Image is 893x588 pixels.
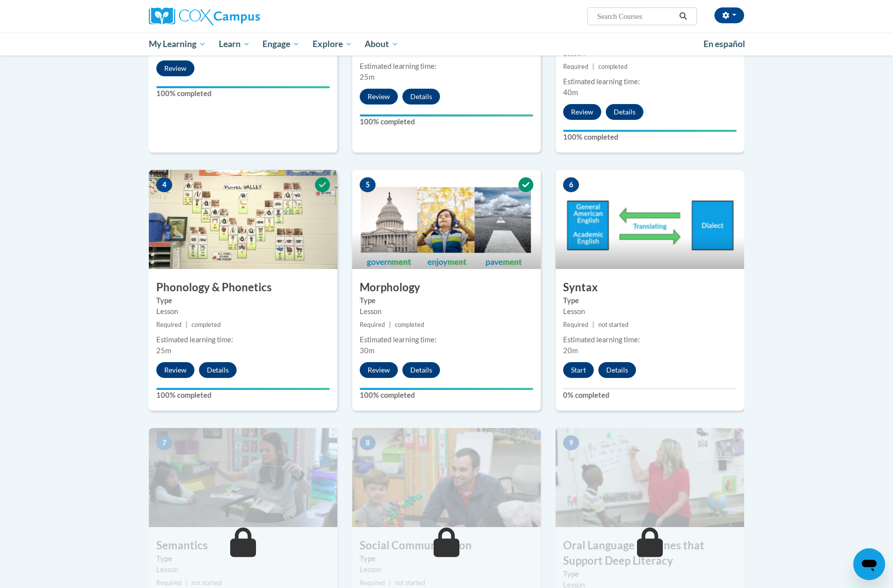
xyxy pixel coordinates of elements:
label: 100% completed [360,116,533,127]
span: completed [395,321,424,328]
span: not started [191,579,222,587]
span: | [186,579,188,587]
h3: Morphology [352,280,541,295]
span: not started [598,321,629,328]
span: | [592,321,594,328]
div: Lesson [360,306,533,317]
span: Explore [313,38,352,50]
h3: Oral Language Routines that Support Deep Literacy [556,538,744,569]
img: Course Image [352,170,541,269]
span: Required [156,321,182,328]
button: Review [360,89,398,105]
span: 8 [360,435,376,450]
span: 30m [360,346,375,355]
label: 100% completed [156,390,330,401]
span: completed [191,321,221,328]
button: Details [199,362,237,378]
iframe: Button to launch messaging window [853,548,885,580]
span: Engage [262,38,300,50]
a: Learn [212,33,256,55]
label: Type [563,569,737,580]
span: 6 [563,177,579,192]
span: Required [360,321,385,328]
a: About [359,33,405,55]
div: Lesson [156,564,330,575]
label: Type [360,553,533,564]
div: Estimated learning time: [360,61,533,72]
span: Required [563,63,588,70]
label: 100% completed [360,390,533,401]
div: Lesson [563,306,737,317]
div: Lesson [360,564,533,575]
a: Engage [256,33,306,55]
span: | [592,63,594,70]
span: En español [703,39,745,49]
button: Details [402,89,440,105]
a: En español [697,34,752,54]
a: My Learning [142,33,212,55]
div: Main menu [134,33,759,55]
span: Learn [219,38,250,50]
span: 40m [563,88,578,97]
h3: Semantics [149,538,337,553]
span: Required [563,321,588,328]
div: Estimated learning time: [360,334,533,345]
span: 9 [563,435,579,450]
span: 25m [360,73,375,81]
button: Start [563,362,594,378]
span: | [186,321,188,328]
img: Course Image [352,428,541,527]
button: Account Settings [714,7,744,23]
label: 100% completed [156,88,330,99]
h3: Phonology & Phonetics [149,280,337,295]
span: 4 [156,177,172,192]
h3: Syntax [556,280,744,295]
a: Explore [306,33,359,55]
span: | [389,321,391,328]
label: 0% completed [563,390,737,401]
span: About [365,38,398,50]
label: Type [360,295,533,306]
div: Your progress [360,114,533,116]
label: 100% completed [563,132,737,143]
button: Review [563,104,601,120]
span: 20m [563,346,578,355]
div: Estimated learning time: [563,76,737,87]
label: Type [563,295,737,306]
button: Search [676,10,691,22]
span: My Learning [149,38,206,50]
span: 7 [156,435,172,450]
button: Review [156,60,194,76]
img: Cox Campus [149,7,260,25]
input: Search Courses [596,10,676,22]
h3: Social Communication [352,538,541,553]
button: Review [360,362,398,378]
label: Type [156,295,330,306]
label: Type [156,553,330,564]
span: Required [156,579,182,587]
div: Estimated learning time: [156,334,330,345]
img: Course Image [556,428,744,527]
span: completed [598,63,628,70]
div: Your progress [156,388,330,390]
div: Lesson [156,306,330,317]
div: Your progress [563,130,737,132]
button: Review [156,362,194,378]
a: Cox Campus [149,7,337,25]
div: Your progress [156,86,330,88]
span: 5 [360,177,376,192]
button: Details [402,362,440,378]
span: not started [395,579,425,587]
img: Course Image [149,170,337,269]
span: 25m [156,346,171,355]
button: Details [598,362,636,378]
button: Details [606,104,643,120]
img: Course Image [149,428,337,527]
span: | [389,579,391,587]
span: Required [360,579,385,587]
div: Your progress [360,388,533,390]
img: Course Image [556,170,744,269]
div: Estimated learning time: [563,334,737,345]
